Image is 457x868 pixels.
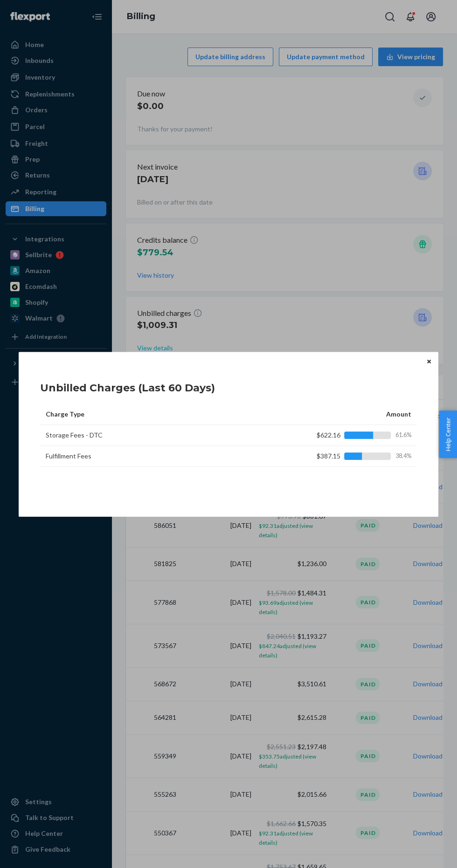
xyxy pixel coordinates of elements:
[288,451,411,461] div: $387.15
[40,446,273,467] td: Fulfillment Fees
[424,356,434,367] button: Close
[288,431,411,440] div: $622.16
[395,452,411,460] span: 38.4%
[40,404,273,425] th: Charge Type
[273,404,417,425] th: Amount
[395,431,411,439] span: 61.6%
[40,381,215,396] h1: Unbilled Charges (Last 60 Days)
[40,425,273,446] td: Storage Fees - DTC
